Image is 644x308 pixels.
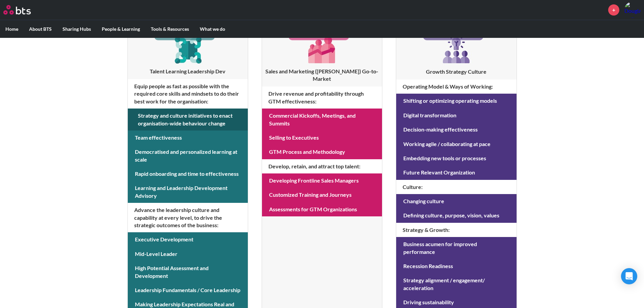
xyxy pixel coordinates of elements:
img: [object Object] [440,33,473,66]
h4: Develop, retain, and attract top talent : [262,159,382,173]
label: About BTS [24,20,57,38]
label: What we do [194,20,231,38]
h4: Culture : [396,180,516,194]
h4: Equip people as fast as possible with the required core skills and mindsets to do their best work... [128,79,248,109]
img: [object Object] [306,33,338,66]
a: Go home [3,5,43,15]
label: Tools & Resources [145,20,194,38]
img: Douglas Carrara [624,2,641,18]
a: Profile [624,2,641,18]
img: [object Object] [172,33,204,66]
h3: Sales and Marketing ([PERSON_NAME]) Go-to-Market [262,68,382,83]
h3: Growth Strategy Culture [396,68,516,75]
h4: Advance the leadership culture and capability at every level, to drive the strategic outcomes of ... [128,203,248,232]
a: + [608,4,619,16]
img: BTS Logo [3,5,31,15]
h4: Drive revenue and profitability through GTM effectiveness : [262,87,382,109]
h3: Talent Learning Leadership Dev [128,68,248,75]
h4: Strategy & Growth : [396,223,516,237]
label: People & Learning [96,20,145,38]
h4: Operating Model & Ways of Working : [396,79,516,94]
label: Sharing Hubs [57,20,96,38]
div: Open Intercom Messenger [621,268,637,284]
